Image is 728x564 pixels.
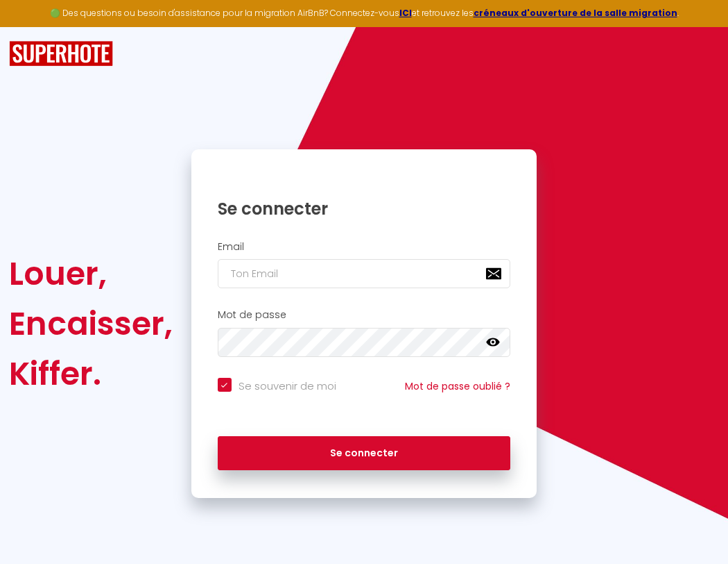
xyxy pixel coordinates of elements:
[399,7,412,19] a: ICI
[218,309,511,321] h2: Mot de passe
[218,241,511,253] h2: Email
[405,379,510,393] a: Mot de passe oublié ?
[9,41,113,67] img: SuperHote logo
[9,299,173,349] div: Encaisser,
[9,349,173,399] div: Kiffer.
[474,7,677,19] a: créneaux d'ouverture de la salle migration
[218,259,511,288] input: Ton Email
[218,198,511,219] h1: Se connecter
[9,249,173,299] div: Louer,
[218,436,511,471] button: Se connecter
